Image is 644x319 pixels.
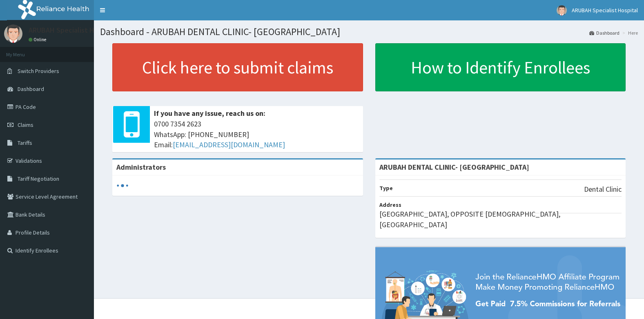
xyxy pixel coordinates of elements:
a: [EMAIL_ADDRESS][DOMAIN_NAME] [173,140,285,149]
span: Claims [18,121,33,128]
span: Dashboard [18,85,44,93]
span: ARUBAH Specialist Hospital [572,7,638,14]
span: Switch Providers [18,67,59,75]
img: User Image [557,5,567,16]
b: Administrators [116,162,166,172]
span: Tariff Negotiation [18,175,59,182]
a: How to Identify Enrollees [375,43,626,91]
svg: audio-loading [116,179,129,192]
span: Tariffs [18,139,32,146]
a: Click here to submit claims [112,43,363,91]
p: [GEOGRAPHIC_DATA], OPPOSITE [DEMOGRAPHIC_DATA], [GEOGRAPHIC_DATA] [379,209,622,230]
a: Online [29,37,48,42]
li: Here [620,29,638,36]
h1: Dashboard - ARUBAH DENTAL CLINIC- [GEOGRAPHIC_DATA] [100,27,638,37]
span: 0700 7354 2623 WhatsApp: [PHONE_NUMBER] Email: [154,119,359,150]
img: User Image [4,24,22,43]
a: Dashboard [589,29,619,36]
p: ARUBAH Specialist Hospital [29,27,116,34]
strong: ARUBAH DENTAL CLINIC- [GEOGRAPHIC_DATA] [379,162,529,172]
b: Address [379,201,401,208]
b: Type [379,184,393,192]
p: Dental Clinic [584,184,622,195]
b: If you have any issue, reach us on: [154,109,265,118]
